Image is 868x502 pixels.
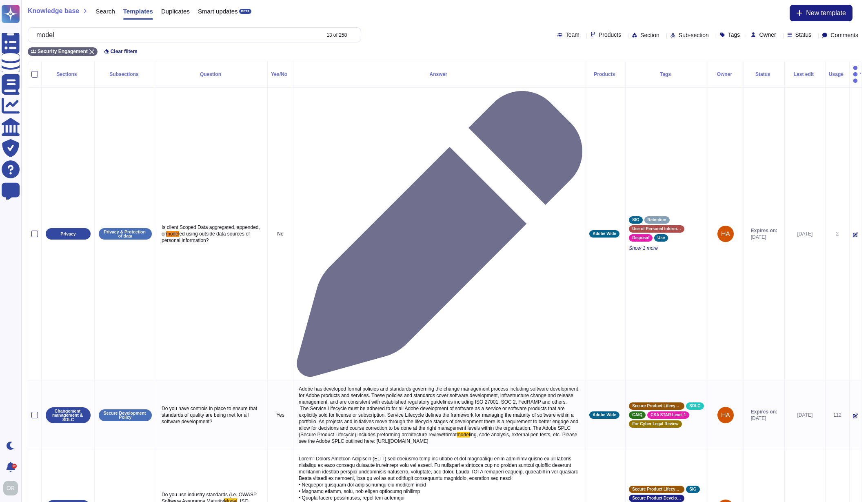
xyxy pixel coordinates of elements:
div: Status [747,72,781,77]
span: ing, code analysis, external pen tests, etc. Please see the Adobe SPLC outlined here: [URL][DOMAI... [299,432,579,444]
p: Yes [271,412,290,418]
img: user [3,481,18,495]
div: Sections [45,72,91,77]
span: Expires on: [751,409,777,415]
span: Secure Product Lifecycle Standard [632,404,681,408]
span: Is client Scoped Data aggregated, appended, or [162,224,261,237]
span: Templates [123,8,153,14]
div: [DATE] [788,412,822,418]
span: SIG [632,218,639,222]
span: [DATE] [751,415,777,422]
span: Adobe Wide [593,413,616,417]
span: Products [599,32,621,38]
span: Team [566,32,579,38]
span: Adobe has developed formal policies and standards governing the change management process includi... [299,386,579,438]
span: Secure Product Development [632,496,681,500]
span: Comments [830,32,858,38]
span: Security Engagement [38,49,88,54]
div: 9+ [12,464,17,469]
span: Use [657,236,665,240]
p: Do you have controls in place to ensure that standards of quality are being met for all software ... [160,403,264,427]
div: Tags [629,72,704,77]
div: Last edit [788,72,822,77]
span: Adobe Wide [593,232,616,236]
span: Sub-section [679,32,709,38]
input: Search by keywords [32,28,319,42]
div: 2 [829,231,846,237]
span: SIG [689,487,696,491]
span: Tags [728,32,740,38]
span: Disposal [632,236,649,240]
p: Privacy & Protection of data [102,230,149,238]
div: Subsections [98,72,153,77]
span: CAIQ [632,413,642,417]
span: New template [806,10,846,16]
div: BETA [239,9,251,14]
span: Clear filters [111,49,138,54]
span: Knowledge base [28,8,79,14]
div: Usage [829,72,846,77]
span: Status [795,32,812,38]
span: [DATE] [751,234,777,240]
span: Duplicates [161,8,190,14]
div: Yes/No [271,72,290,77]
div: Answer [297,72,582,77]
div: 13 of 258 [326,33,347,38]
p: Secure Development Policy [102,411,149,420]
p: Privacy [60,232,75,236]
div: [DATE] [788,231,822,237]
span: Retention [648,218,666,222]
span: Secure Product Lifecycle Standard [632,487,681,491]
div: 112 [829,412,846,418]
span: For Cyber Legal Review [632,422,678,426]
div: Products [589,72,622,77]
span: Smart updates [198,8,238,14]
span: Use of Personal Information [632,227,681,231]
span: Search [95,8,115,14]
span: CSA STAR Level 1 [650,413,686,417]
div: Question [160,72,264,77]
button: user [2,479,24,497]
span: Expires on: [751,227,777,234]
p: Changement management & SDLC [49,409,88,422]
p: No [271,231,290,237]
div: Owner [711,72,740,77]
span: SDLC [689,404,700,408]
span: Section [640,32,659,38]
span: Owner [759,32,776,38]
span: Show 1 more [629,245,704,251]
button: New template [790,5,852,21]
span: ed using outside data sources of personal information? [162,231,251,243]
img: user [717,407,734,423]
span: model [166,231,180,237]
span: model [457,432,470,438]
img: user [717,226,734,242]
